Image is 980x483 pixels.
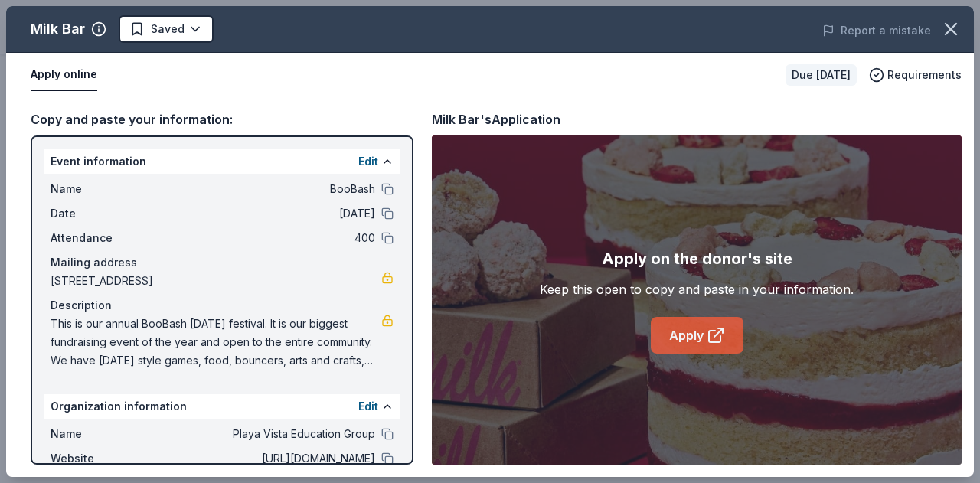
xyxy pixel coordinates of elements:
[540,280,854,299] div: Keep this open to copy and paste in your information.
[822,21,931,40] button: Report a mistake
[31,17,85,41] div: Milk Bar
[153,425,375,443] span: Playa Vista Education Group
[51,296,394,315] div: Description
[151,20,185,38] span: Saved
[358,397,378,416] button: Edit
[51,449,153,468] span: Website
[432,109,560,129] div: Milk Bar's Application
[153,449,375,468] span: [URL][DOMAIN_NAME]
[602,246,792,271] div: Apply on the donor's site
[786,64,857,86] div: Due [DATE]
[51,204,153,223] span: Date
[51,253,394,272] div: Mailing address
[651,317,743,354] a: Apply
[153,229,375,247] span: 400
[51,425,153,443] span: Name
[51,180,153,198] span: Name
[887,66,962,84] span: Requirements
[44,394,400,419] div: Organization information
[358,152,378,171] button: Edit
[153,204,375,223] span: [DATE]
[51,315,381,370] span: This is our annual BooBash [DATE] festival. It is our biggest fundraising event of the year and o...
[869,66,962,84] button: Requirements
[31,109,413,129] div: Copy and paste your information:
[153,180,375,198] span: BooBash
[119,15,214,43] button: Saved
[51,229,153,247] span: Attendance
[31,59,97,91] button: Apply online
[44,149,400,174] div: Event information
[51,272,381,290] span: [STREET_ADDRESS]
